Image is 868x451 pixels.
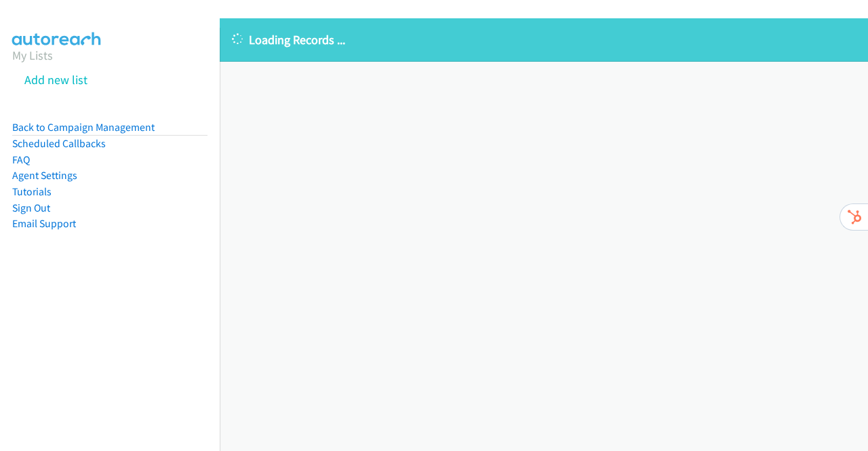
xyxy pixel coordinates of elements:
a: My Lists [12,47,53,63]
a: Agent Settings [12,169,77,182]
a: Tutorials [12,185,52,198]
a: Sign Out [12,201,50,214]
a: Back to Campaign Management [12,121,155,134]
p: Loading Records ... [232,31,856,49]
a: FAQ [12,153,30,166]
a: Email Support [12,217,76,230]
a: Add new list [24,72,87,87]
a: Scheduled Callbacks [12,137,106,150]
